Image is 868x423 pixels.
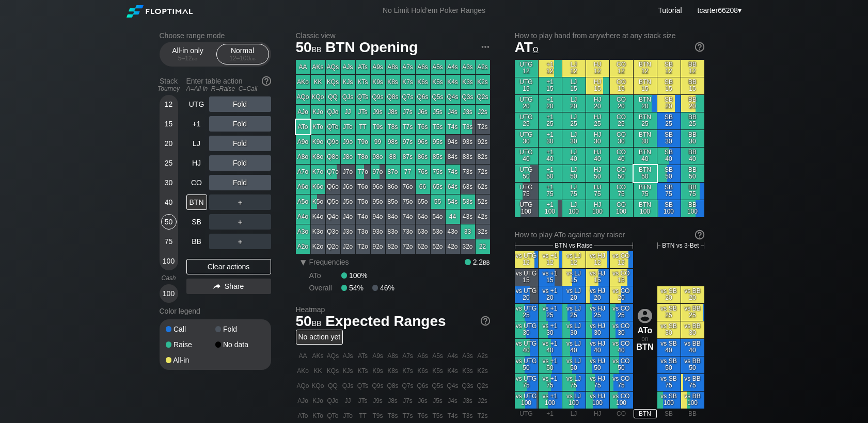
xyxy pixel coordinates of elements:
div: HJ 12 [586,60,609,77]
div: 96o [371,180,385,194]
div: 83s [461,150,475,164]
div: BB 20 [681,95,704,112]
div: BTN 30 [634,130,657,147]
div: BB 75 [681,183,704,200]
div: A7s [401,60,415,74]
div: Q2o [326,239,340,254]
div: BTN 40 [634,148,657,165]
div: BB 50 [681,165,704,182]
div: +1 75 [539,183,562,200]
div: BTN 12 [634,60,657,77]
div: 52o [431,239,445,254]
div: J4o [341,209,355,224]
div: 87s [401,150,415,164]
div: BB 30 [681,130,704,147]
img: help.32db89a4.svg [261,75,272,87]
div: T3o [356,224,370,239]
div: 65o [416,194,430,209]
div: Fold [209,155,271,171]
div: 63o [416,224,430,239]
div: ＋ [209,234,271,249]
div: A4o [296,209,310,224]
div: HJ 25 [586,112,609,129]
div: BB 15 [681,77,704,94]
div: HJ 50 [586,165,609,182]
div: K5o [311,194,325,209]
div: TT [356,120,370,134]
div: A8o [296,150,310,164]
div: BB 12 [681,60,704,77]
div: LJ 30 [562,130,586,147]
div: T4s [446,120,460,134]
div: JTs [356,105,370,119]
div: ATo [296,120,310,134]
div: 92s [476,135,490,149]
div: KK [311,75,325,89]
div: 54s [446,194,460,209]
div: CO 100 [610,200,633,217]
div: 12 [161,96,177,112]
div: AQs [326,60,340,74]
div: 75o [401,194,415,209]
div: Q3s [461,90,475,104]
div: Q6s [416,90,430,104]
div: A=All-in R=Raise C=Call [186,85,271,92]
div: 5 – 12 [166,55,210,62]
div: T8o [356,150,370,164]
span: bb [192,55,198,62]
div: 85s [431,150,445,164]
div: CO [186,175,207,190]
div: 44 [446,209,460,224]
div: K6o [311,180,325,194]
div: JTo [341,120,355,134]
div: A5s [431,60,445,74]
div: LJ 25 [562,112,586,129]
div: K8o [311,150,325,164]
div: 94o [371,209,385,224]
div: LJ 20 [562,95,586,112]
div: ＋ [209,194,271,210]
div: 42s [476,209,490,224]
div: 88 [386,150,400,164]
div: KQo [311,90,325,104]
div: ＋ [209,214,271,230]
div: 43s [461,209,475,224]
div: UTG 50 [515,165,538,182]
div: 75s [431,165,445,179]
div: 25 [161,155,177,171]
div: 85o [386,194,400,209]
div: K4s [446,75,460,89]
div: ▾ [695,5,743,16]
div: Q4o [326,209,340,224]
div: How to play ATo against any raiser [515,231,704,239]
div: BB 40 [681,148,704,165]
div: +1 15 [539,77,562,94]
div: BTN 20 [634,95,657,112]
div: 93s [461,135,475,149]
div: SB 30 [657,130,681,147]
div: QJs [341,90,355,104]
span: tcarter66208 [698,6,738,14]
div: 74o [401,209,415,224]
span: 50 [294,40,323,57]
div: J3o [341,224,355,239]
div: +1 50 [539,165,562,182]
div: 64o [416,209,430,224]
div: Raise [166,341,215,348]
div: Q9o [326,135,340,149]
div: J9s [371,105,385,119]
img: help.32db89a4.svg [694,229,705,240]
div: A3s [461,60,475,74]
div: 98s [386,135,400,149]
div: T9s [371,120,385,134]
div: T7s [401,120,415,134]
div: 50 [161,214,177,230]
div: KQs [326,75,340,89]
div: CO 50 [610,165,633,182]
div: LJ [186,136,207,151]
div: HJ 20 [586,95,609,112]
div: SB 75 [657,183,681,200]
div: BTN 75 [634,183,657,200]
div: K2s [476,75,490,89]
div: K3s [461,75,475,89]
